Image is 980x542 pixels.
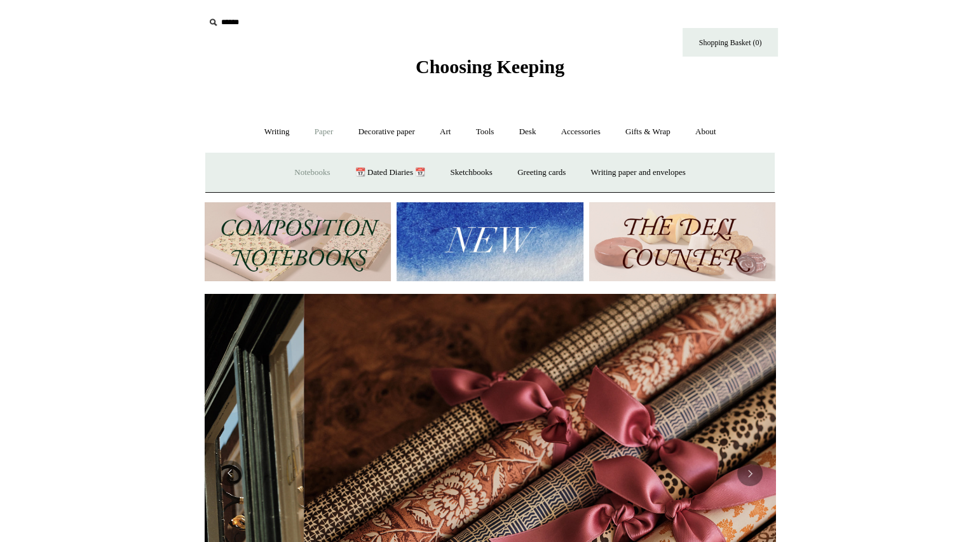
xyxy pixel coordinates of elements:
[253,115,301,149] a: Writing
[589,202,775,282] img: The Deli Counter
[397,202,583,282] img: New.jpg__PID:f73bdf93-380a-4a35-bcfe-7823039498e1
[580,156,697,190] a: Writing paper and envelopes
[506,156,577,190] a: Greeting cards
[439,156,503,190] a: Sketchbooks
[347,115,426,149] a: Decorative paper
[465,115,506,149] a: Tools
[416,56,564,77] span: Choosing Keeping
[344,156,437,190] a: 📆 Dated Diaries 📆
[508,115,548,149] a: Desk
[684,115,728,149] a: About
[550,115,612,149] a: Accessories
[683,28,778,57] a: Shopping Basket (0)
[283,156,341,190] a: Notebooks
[614,115,682,149] a: Gifts & Wrap
[428,115,462,149] a: Art
[303,115,345,149] a: Paper
[205,202,391,282] img: 202302 Composition ledgers.jpg__PID:69722ee6-fa44-49dd-a067-31375e5d54ec
[217,461,243,486] button: Previous
[416,66,564,75] a: Choosing Keeping
[737,461,763,486] button: Next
